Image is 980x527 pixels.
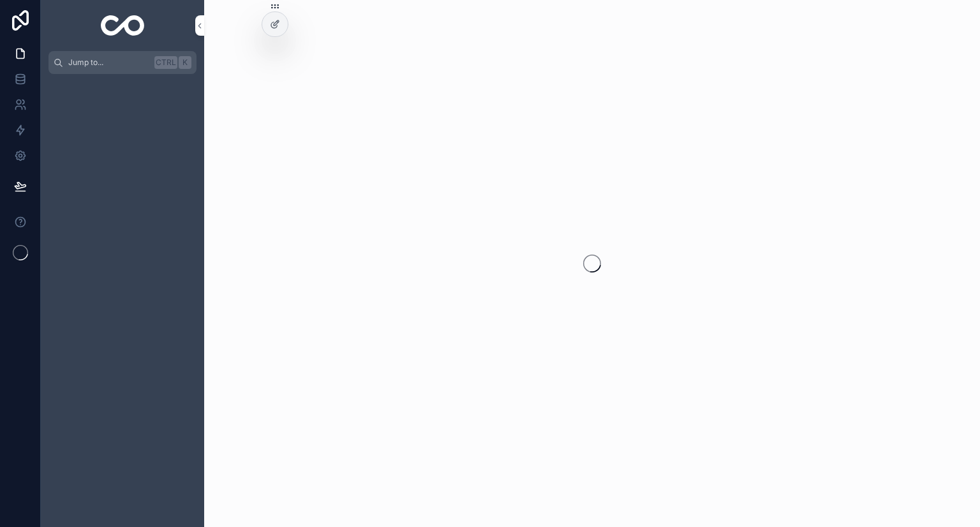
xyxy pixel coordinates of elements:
[180,57,190,68] span: K
[154,56,177,69] span: Ctrl
[41,74,204,97] div: scrollable content
[48,51,197,74] button: Jump to...CtrlK
[101,15,145,36] img: App logo
[68,57,149,68] span: Jump to...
